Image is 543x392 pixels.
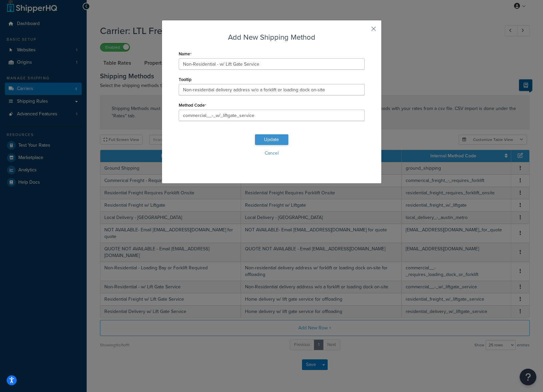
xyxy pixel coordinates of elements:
label: Name [179,51,192,57]
h3: Add New Shipping Method [179,32,365,42]
button: Cancel [179,148,365,158]
label: Method Code [179,103,206,108]
button: Update [255,134,288,145]
label: Tooltip [179,77,192,82]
